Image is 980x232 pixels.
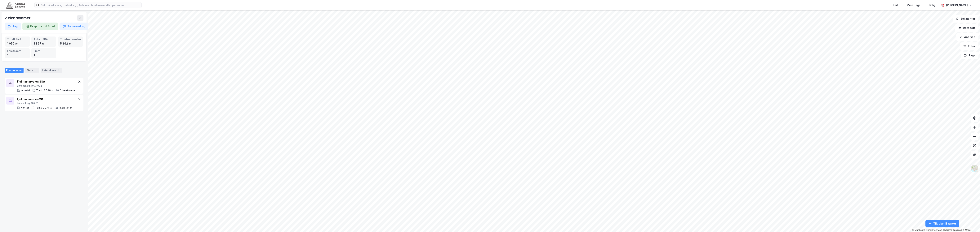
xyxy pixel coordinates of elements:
[929,3,936,7] div: Bolig
[7,53,28,57] div: 1
[34,37,54,41] div: Totalt BRA
[17,79,75,84] div: Fjellhamarveien 38A
[971,165,978,172] img: Z
[961,52,978,59] button: Tags
[961,214,980,232] iframe: Chat Widget
[22,23,58,30] button: Eksporter til Excel
[961,214,980,232] div: Kontrollprogram for chat
[57,68,60,72] div: 1
[17,102,72,105] div: Lørenskog, 107/7
[34,41,54,46] div: 1 867 ㎡
[5,23,21,30] button: Tag
[35,106,52,109] div: Tomt: 2 274 ㎡
[60,41,81,46] div: 5 862 ㎡
[925,220,959,227] button: Tilbake til kartet
[955,24,978,32] button: Datasett
[36,89,54,92] div: Tomt: 3 588 ㎡
[5,68,24,73] div: Eiendommer
[25,68,39,73] div: Eiere
[34,68,38,72] div: 1
[34,49,54,53] div: Eiere
[6,2,25,8] img: akershus-eiendom-logo.9091f326c980b4bce74ccdd9f866810c.svg
[7,37,28,41] div: Totalt BYA
[912,229,923,231] a: Mapbox
[953,15,978,23] button: Bokmerker
[17,84,75,87] div: Lørenskog, 107/1002
[924,229,942,231] a: OpenStreetMap
[17,97,72,101] div: Fjellhamarveien 38
[41,68,62,73] div: Leietakere
[60,37,81,41] div: Tomtestørrelse
[960,42,978,50] button: Filter
[956,33,978,41] button: Analyse
[946,3,968,7] div: [PERSON_NAME]
[7,49,28,53] div: Leietakere
[893,3,898,7] div: Kart
[5,15,31,21] div: 2 eiendommer
[60,89,75,92] div: 0 Leietakere
[59,106,72,109] div: 1 Leietaker
[39,2,141,8] input: Søk på adresse, matrikkel, gårdeiere, leietakere eller personer
[7,41,28,46] div: 1 050 ㎡
[21,89,30,92] div: Industri
[21,106,29,109] div: Kontor
[943,229,962,231] a: Improve this map
[34,53,54,57] div: 1
[907,3,920,7] div: Mine Tags
[60,23,89,30] button: Sammendrag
